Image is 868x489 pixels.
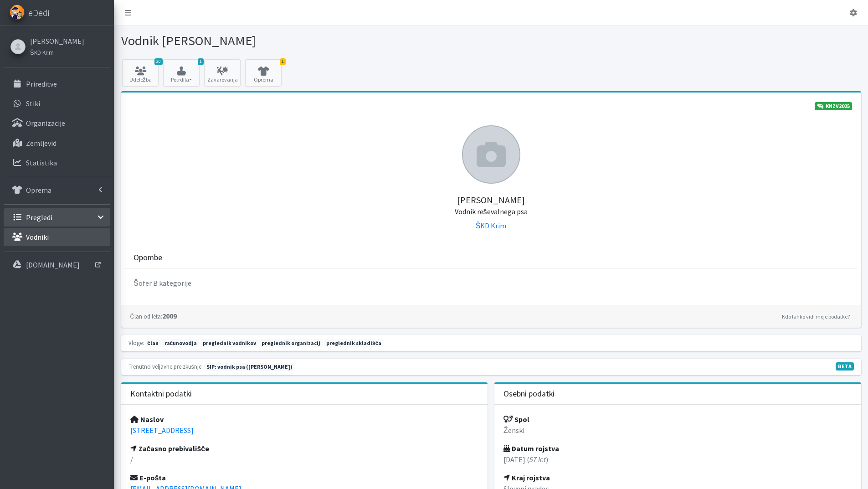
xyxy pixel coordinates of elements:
[836,362,854,371] span: V fazi razvoja
[503,454,852,465] p: [DATE] ( )
[130,313,162,320] small: Član od leta:
[30,46,84,57] a: ŠKD Krim
[4,181,110,199] a: Oprema
[780,311,852,322] a: Kdo lahko vidi moje podatke?
[198,58,204,65] span: 1
[28,6,49,20] span: eDedi
[30,36,84,46] a: [PERSON_NAME]
[145,339,161,347] span: član
[245,59,282,87] a: 1 Oprema
[503,473,550,482] strong: Kraj rojstva
[163,59,200,87] button: 1 Potrdila
[4,154,110,172] a: Statistika
[26,79,57,88] p: Prireditve
[280,58,286,65] span: 1
[815,102,852,110] a: KNZV2025
[4,75,110,93] a: Prireditve
[4,134,110,152] a: Zemljevid
[503,444,559,453] strong: Datum rojstva
[130,454,479,465] p: /
[26,139,56,148] p: Zemljevid
[503,415,529,424] strong: Spol
[476,221,507,230] a: ŠKD Krim
[130,444,210,453] strong: Začasno prebivališče
[26,99,40,108] p: Stiki
[121,33,488,49] h1: Vodnik [PERSON_NAME]
[4,94,110,113] a: Stiki
[26,260,80,269] p: [DOMAIN_NAME]
[26,213,52,222] p: Pregledi
[26,158,57,167] p: Statistika
[204,59,241,87] a: Zavarovanja
[324,339,384,347] span: preglednik skladišča
[134,253,162,263] h3: Opombe
[130,426,194,435] a: [STREET_ADDRESS]
[26,185,51,195] p: Oprema
[128,339,144,346] small: Vloge:
[503,425,852,436] p: Ženski
[30,49,54,56] small: ŠKD Krim
[130,473,166,482] strong: E-pošta
[130,389,192,399] h3: Kontaktni podatki
[4,256,110,274] a: [DOMAIN_NAME]
[130,184,852,216] h5: [PERSON_NAME]
[122,59,159,87] a: 20 Udeležba
[503,389,555,399] h3: Osebni podatki
[130,311,177,320] strong: 2009
[134,278,848,288] p: Šofer B kategorije
[455,207,528,216] small: Vodnik reševalnega psa
[128,363,203,370] small: Trenutno veljavne preizkušnje:
[10,5,25,20] img: eDedi
[26,118,65,128] p: Organizacije
[130,415,164,424] strong: Naslov
[204,363,295,371] span: Naslednja preizkušnja: jesen 2026
[4,208,110,226] a: Pregledi
[162,339,199,347] span: računovodja
[4,114,110,132] a: Organizacije
[529,455,546,464] em: 57 let
[4,228,110,246] a: Vodniki
[26,232,49,242] p: Vodniki
[154,58,163,65] span: 20
[260,339,323,347] span: preglednik organizacij
[200,339,258,347] span: preglednik vodnikov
